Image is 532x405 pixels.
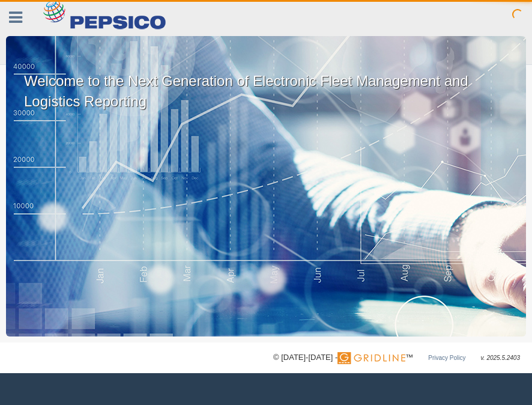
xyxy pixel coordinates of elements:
[6,36,526,111] p: Welcome to the Next Generation of Electronic Fleet Management and Logistics Reporting
[432,30,514,64] a: [PERSON_NAME]
[337,352,405,364] img: Gridline
[481,355,520,361] span: v. 2025.5.2403
[428,355,465,361] a: Privacy Policy
[273,352,520,364] div: © [DATE]-[DATE] - ™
